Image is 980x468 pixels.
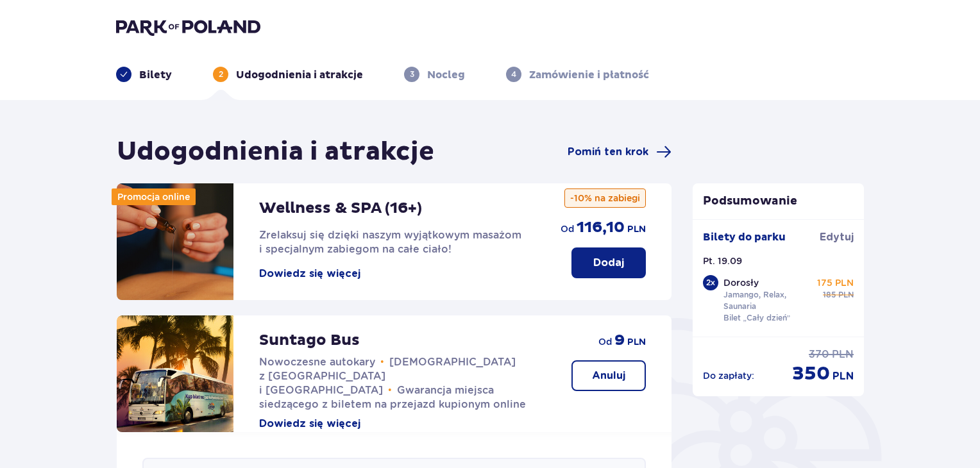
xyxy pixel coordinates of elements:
p: 116,10 [577,218,625,237]
a: Edytuj [820,230,854,244]
p: Nocleg [427,68,465,82]
p: Do zapłaty : [703,369,754,382]
span: Zrelaksuj się dzięki naszym wyjątkowym masażom i specjalnym zabiegom na całe ciało! [259,229,521,255]
p: 4 [511,69,516,80]
span: Pomiń ten krok [568,145,648,159]
p: Bilet „Cały dzień” [723,312,791,324]
p: 175 PLN [817,276,854,289]
p: Podsumowanie [693,194,865,209]
div: Promocja online [112,188,196,205]
p: PLN [627,336,646,349]
p: Jamango, Relax, Saunaria [723,289,812,312]
a: Pomiń ten krok [568,144,672,160]
p: Dodaj [593,256,624,270]
p: od [598,335,612,348]
button: Dowiedz się więcej [259,417,360,431]
button: Dowiedz się więcej [259,267,360,281]
span: Nowoczesne autokary [259,356,375,368]
p: PLN [832,347,854,362]
p: Zamówienie i płatność [529,68,649,82]
p: PLN [832,369,854,383]
img: attraction [117,183,233,300]
p: 3 [410,69,414,80]
p: Dorosły [723,276,759,289]
p: 9 [614,331,625,350]
span: • [388,384,392,397]
button: Dodaj [571,247,646,278]
p: PLN [838,289,854,301]
p: Bilety do parku [703,230,786,244]
p: 2 [219,69,223,80]
div: 2 x [703,275,718,290]
h1: Udogodnienia i atrakcje [117,136,434,168]
p: Bilety [139,68,172,82]
p: 350 [792,362,830,386]
span: • [380,356,384,369]
p: Anuluj [592,369,625,383]
p: PLN [627,223,646,236]
p: od [561,222,574,235]
p: Udogodnienia i atrakcje [236,68,363,82]
p: Suntago Bus [259,331,360,350]
p: 185 [823,289,836,301]
p: Wellness & SPA (16+) [259,199,422,218]
button: Anuluj [571,360,646,391]
img: Park of Poland logo [116,18,260,36]
img: attraction [117,315,233,432]
p: Pt. 19.09 [703,255,742,267]
span: [DEMOGRAPHIC_DATA] z [GEOGRAPHIC_DATA] i [GEOGRAPHIC_DATA] [259,356,516,396]
p: -10% na zabiegi [564,188,646,208]
p: 370 [809,347,829,362]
